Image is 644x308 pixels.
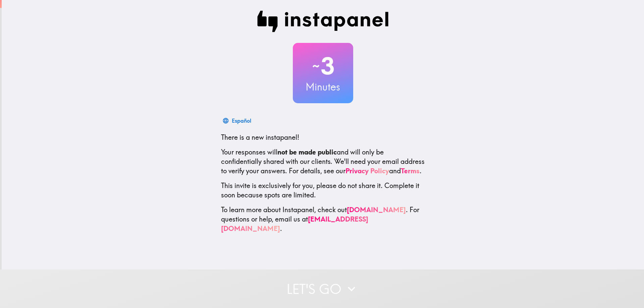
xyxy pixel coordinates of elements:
[345,167,389,175] a: Privacy Policy
[221,147,425,176] p: Your responses will and will only be confidentially shared with our clients. We'll need your emai...
[221,181,425,200] p: This invite is exclusively for you, please do not share it. Complete it soon because spots are li...
[221,215,368,233] a: [EMAIL_ADDRESS][DOMAIN_NAME]
[347,205,406,214] a: [DOMAIN_NAME]
[221,114,254,127] button: Español
[221,205,425,233] p: To learn more about Instapanel, check out . For questions or help, email us at .
[232,116,251,125] div: Español
[311,56,321,76] span: ~
[257,11,389,32] img: Instapanel
[293,80,353,94] h3: Minutes
[401,167,420,175] a: Terms
[293,52,353,80] h2: 3
[221,133,299,141] span: There is a new instapanel!
[277,148,337,156] b: not be made public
